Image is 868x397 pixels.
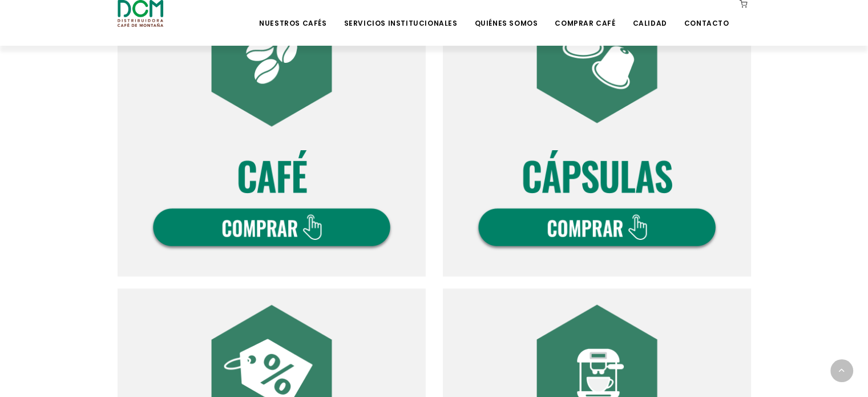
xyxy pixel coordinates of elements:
[548,1,622,28] a: Comprar Café
[677,1,736,28] a: Contacto
[467,1,544,28] a: Quiénes Somos
[337,1,464,28] a: Servicios Institucionales
[625,1,673,28] a: Calidad
[252,1,333,28] a: Nuestros Cafés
